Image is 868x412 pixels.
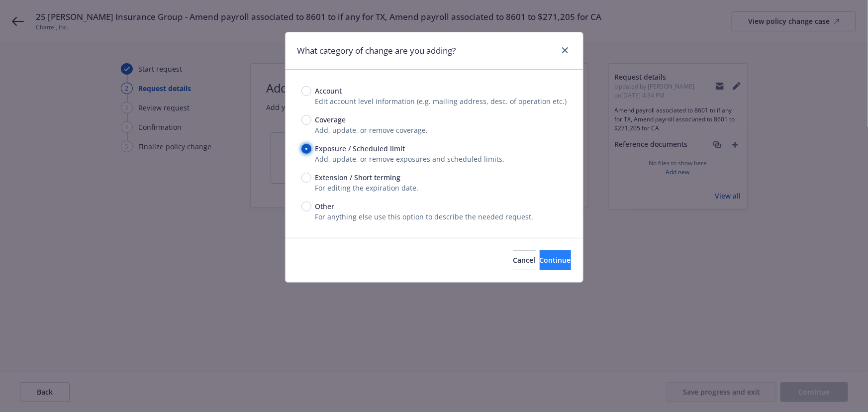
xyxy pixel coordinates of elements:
span: For editing the expiration date. [315,183,419,193]
input: Coverage [301,115,311,125]
h1: What category of change are you adding? [297,44,456,57]
span: Coverage [315,114,346,125]
span: Add, update, or remove coverage. [315,125,428,135]
input: Account [301,86,311,96]
span: Edit account level information (e.g. mailing address, desc. of operation etc.) [315,97,567,106]
span: Account [315,86,342,96]
input: Other [301,202,311,211]
span: Cancel [513,255,536,265]
a: close [559,44,571,56]
input: Exposure / Scheduled limit [301,144,311,154]
button: Continue [540,250,571,270]
span: Other [315,201,335,211]
span: Continue [540,255,571,265]
span: For anything else use this option to describe the needed request. [315,212,534,221]
span: Add, update, or remove exposures and scheduled limits. [315,154,505,164]
span: Exposure / Scheduled limit [315,143,405,154]
span: Extension / Short terming [315,172,401,183]
button: Cancel [513,250,536,270]
input: Extension / Short terming [301,173,311,183]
